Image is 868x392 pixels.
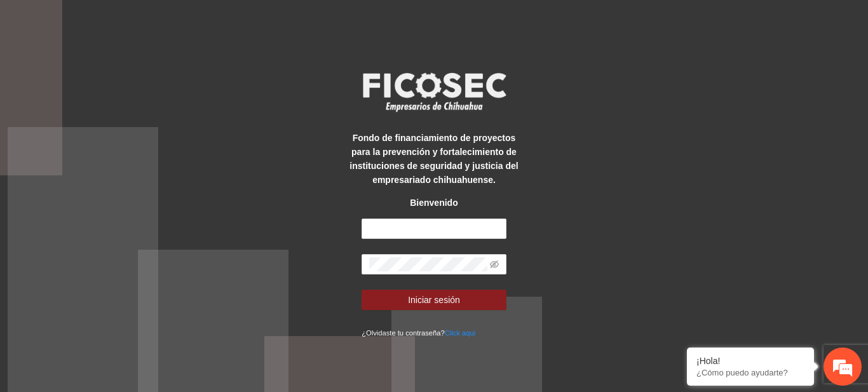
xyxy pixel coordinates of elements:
button: Iniciar sesión [362,290,506,310]
div: ¡Hola! [696,356,804,366]
a: Click aqui [445,329,476,337]
strong: Fondo de financiamiento de proyectos para la prevención y fortalecimiento de instituciones de seg... [349,133,518,185]
strong: Bienvenido [410,198,458,208]
span: Iniciar sesión [408,293,460,307]
p: ¿Cómo puedo ayudarte? [696,368,804,377]
img: logo [355,69,513,116]
span: eye-invisible [490,260,499,269]
small: ¿Olvidaste tu contraseña? [362,329,475,337]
